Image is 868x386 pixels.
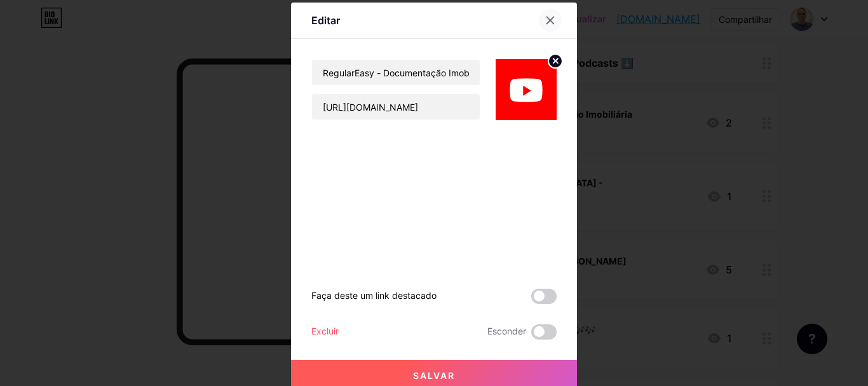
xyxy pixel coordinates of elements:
font: Salvar [413,370,455,381]
font: Excluir [311,326,339,336]
input: Título [312,60,480,85]
input: URL [312,94,480,120]
font: Esconder [487,326,526,336]
img: link_miniatura [496,59,557,120]
font: Faça deste um link destacado [311,290,437,301]
font: Editar [311,14,340,27]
